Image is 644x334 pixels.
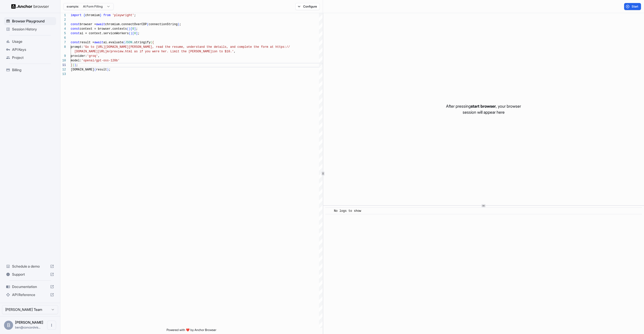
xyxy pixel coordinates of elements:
span: ben@concordvisa.com [15,325,41,329]
span: { [152,41,154,44]
div: 8 [60,45,66,49]
span: ​ [328,208,330,214]
span: ) [129,27,130,31]
div: Schedule a demo [4,262,56,270]
span: Ben Tan [15,320,43,324]
span: ] [136,32,138,35]
span: ) [131,32,132,35]
span: provider: [71,54,87,58]
span: result [96,68,107,71]
div: API Reference [4,291,56,299]
span: Support [12,272,48,277]
span: const [71,41,80,44]
button: Start [624,3,641,10]
span: [DOMAIN_NAME] [71,68,94,71]
span: ( [150,41,152,44]
div: Billing [4,66,56,74]
span: connectionString [149,23,178,26]
span: , [98,54,100,58]
div: Project [4,54,56,62]
span: ) [74,63,76,67]
div: Documentation [4,283,56,291]
div: Session History [4,25,56,33]
span: ) [107,68,109,71]
span: import [71,14,82,17]
span: Billing [12,67,54,72]
button: Open menu [47,321,56,330]
div: 12 [60,67,66,72]
span: ( [94,68,96,71]
span: ] [134,27,136,31]
span: No logs to show [334,209,361,213]
div: 10 [60,58,66,63]
span: .stringify [132,41,150,44]
span: 0 [134,32,136,35]
span: Session History [12,27,54,32]
div: 4 [60,27,66,31]
span: 'openai/gpt-oss-120b' [82,59,119,62]
span: const [71,23,80,26]
span: ( [123,41,125,44]
span: } [100,14,101,17]
div: Usage [4,37,56,46]
span: 'Go to [URL][DOMAIN_NAME][PERSON_NAME], re [83,45,159,49]
span: ; [76,63,78,67]
span: 'playwright' [112,14,134,17]
div: B [4,321,13,330]
span: ; [138,32,139,35]
span: [ [132,32,134,35]
span: Schedule a demo [12,264,48,269]
span: const [71,27,80,31]
span: e the form at https:// [250,45,290,49]
div: 2 [60,18,66,22]
span: result = [80,41,94,44]
div: 7 [60,40,66,45]
span: m/preview.html as if you were her. Limit the [PERSON_NAME] [107,50,212,53]
div: Browser Playground [4,17,56,25]
span: ion to $10.' [212,50,234,53]
span: model: [71,59,82,62]
span: ( [147,23,148,26]
span: ( [127,27,129,31]
span: from [103,14,111,17]
span: chromium [85,14,100,17]
p: After pressing , your browser session will appear here [446,103,521,115]
span: start browser [471,104,496,109]
img: Anchor Logo [11,4,49,9]
span: ai = context.serviceWorkers [80,32,129,35]
span: } [71,63,72,67]
span: API Keys [12,47,54,52]
div: 5 [60,31,66,36]
span: await [94,41,103,44]
span: ; [109,68,110,71]
span: ai.evaluate [103,41,123,44]
span: Documentation [12,284,48,289]
div: 11 [60,63,66,67]
span: ; [136,27,138,31]
span: JSON [125,41,132,44]
span: Usage [12,39,54,44]
div: 13 [60,72,66,76]
button: Configure [295,3,320,10]
span: const [71,32,80,35]
span: ) [178,23,179,26]
span: context = browser.contexts [80,27,127,31]
span: chromium.connectOverCDP [105,23,147,26]
span: Powered with ❤️ by Anchor Browser [167,328,216,334]
span: , [234,50,235,53]
span: ( [129,32,130,35]
span: Browser Playground [12,19,54,24]
span: example: [67,5,79,9]
div: 9 [60,54,66,58]
span: API Reference [12,292,48,297]
div: 3 [60,22,66,27]
span: ; [179,23,181,26]
span: ) [72,63,74,67]
span: Start [632,5,639,9]
span: 0 [132,27,134,31]
span: 'groq' [87,54,98,58]
div: 1 [60,13,66,18]
div: API Keys [4,46,56,54]
span: [DOMAIN_NAME][URL] [74,50,107,53]
span: ; [134,14,136,17]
